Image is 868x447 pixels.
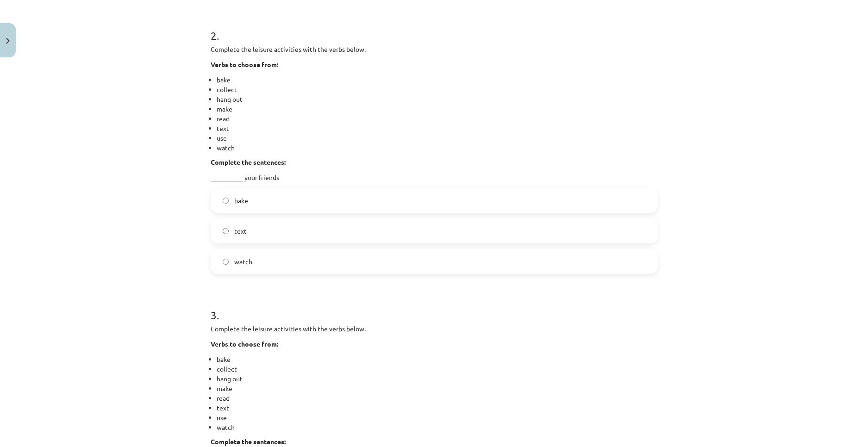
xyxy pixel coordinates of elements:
p: Complete the leisure activities with the verbs below. [211,44,658,54]
strong: Verbs to choose from: [211,60,278,68]
h1: 2 . [211,13,658,42]
strong: Verbs to choose from: [211,340,278,348]
li: bake [217,75,658,85]
li: collect [217,85,658,94]
li: read [217,114,658,124]
li: use [217,133,658,143]
h1: 3 . [211,292,658,321]
li: collect [217,364,658,374]
input: text [223,228,229,234]
li: text [217,403,658,413]
li: make [217,104,658,114]
strong: Complete the sentences: [211,437,286,446]
input: bake [223,198,229,204]
img: icon-close-lesson-0947bae3869378f0d4975bcd49f059093ad1ed9edebbc8119c70593378902aed.svg [6,38,10,44]
li: watch [217,422,658,432]
span: bake [234,196,248,205]
li: watch [217,143,658,153]
li: read [217,393,658,403]
li: use [217,413,658,422]
li: hang out [217,374,658,384]
li: make [217,384,658,393]
p: __________ your friends [211,173,658,182]
span: watch [234,257,252,267]
p: Complete the leisure activities with the verbs below. [211,324,658,334]
span: text [234,226,247,236]
li: bake [217,354,658,364]
li: text [217,124,658,133]
input: watch [223,259,229,265]
strong: Complete the sentences: [211,158,286,166]
li: hang out [217,94,658,104]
